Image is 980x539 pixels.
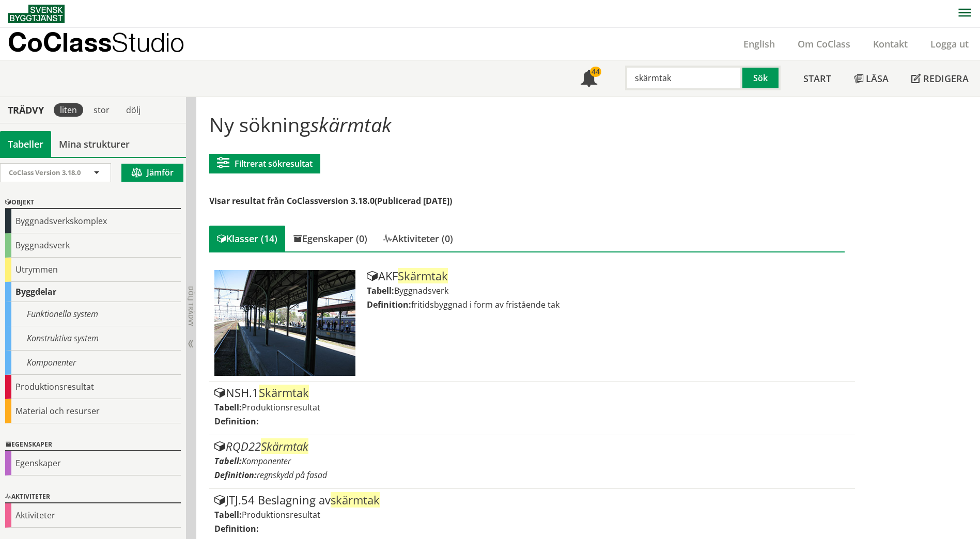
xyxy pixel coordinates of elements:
div: Klasser (14) [209,226,285,251]
a: Logga ut [919,38,980,50]
div: Aktiviteter (0) [375,226,461,251]
div: JTJ.54 Beslagning av [214,494,849,506]
span: Redigera [923,72,969,85]
a: Kontakt [862,38,919,50]
div: Byggnadsverk [5,233,181,258]
div: dölj [120,103,147,117]
span: Dölj trädvy [186,286,195,326]
div: Komponenter [5,351,181,375]
div: Objekt [5,197,181,209]
span: Komponenter [242,455,291,467]
div: Aktiviteter [5,491,181,503]
div: Konstruktiva system [5,326,181,351]
label: Definition: [367,299,411,310]
span: Produktionsresultat [242,402,320,413]
label: Tabell: [214,455,242,467]
a: English [732,38,786,50]
button: Sök [742,66,781,90]
div: 44 [590,67,601,77]
a: Start [792,60,843,97]
label: Tabell: [367,285,394,296]
div: Egenskaper [5,439,181,451]
p: CoClass [8,36,184,48]
span: regnskydd på fasad [257,469,327,481]
div: Egenskaper (0) [285,226,375,251]
h1: Ny sökning [209,113,844,136]
label: Tabell: [214,509,242,520]
span: Studio [112,27,184,57]
span: Skärmtak [259,385,309,400]
div: Egenskaper [5,451,181,475]
div: Trädvy [2,104,50,116]
a: CoClassStudio [8,28,207,60]
span: Skärmtak [398,268,448,283]
a: Läsa [843,60,900,97]
div: AKF [367,270,849,282]
div: Utrymmen [5,258,181,282]
button: Jämför [121,164,183,182]
a: Mina strukturer [51,131,137,157]
div: Byggnadsverkskomplex [5,209,181,233]
span: fritidsbyggnad i form av fristående tak [411,299,559,310]
label: Definition: [214,523,259,534]
img: Tabell [214,270,355,376]
span: skärmtak [331,492,380,508]
span: skärmtak [310,111,392,138]
label: Definition: [214,416,259,427]
div: RQD22 [214,440,849,453]
div: Funktionella system [5,302,181,326]
span: Produktionsresultat [242,509,320,520]
span: Visar resultat från CoClassversion 3.18.0 [209,195,375,207]
input: Sök [625,66,742,90]
div: Aktiviteter [5,503,181,528]
span: Byggnadsverk [394,285,448,296]
span: Notifikationer [581,71,597,88]
span: Läsa [866,72,889,85]
span: Skärmtak [261,438,308,454]
a: Om CoClass [786,38,862,50]
div: stor [87,103,116,117]
div: Material och resurser [5,399,181,423]
label: Tabell: [214,402,242,413]
span: (Publicerad [DATE]) [375,195,452,207]
button: Filtrerat sökresultat [209,154,320,173]
label: Definition: [214,469,257,481]
a: 44 [569,60,609,97]
img: Svensk Byggtjänst [8,5,65,23]
div: NSH.1 [214,387,849,399]
span: CoClass Version 3.18.0 [9,168,81,177]
a: Redigera [900,60,980,97]
div: liten [54,103,83,117]
div: Byggdelar [5,282,181,302]
div: Produktionsresultat [5,375,181,399]
span: Start [803,72,831,85]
